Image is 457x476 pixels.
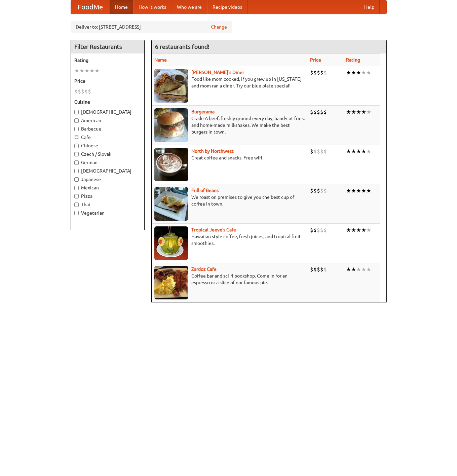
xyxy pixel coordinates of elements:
[310,226,313,234] li: $
[323,266,327,273] li: $
[313,187,317,194] li: $
[74,160,79,165] input: German
[366,266,371,273] li: ★
[154,272,305,286] p: Coffee bar and sci-fi bookshop. Come in for an espresso or a slice of our famous pie.
[154,69,188,103] img: sallys.jpg
[74,135,79,140] input: Cafe
[74,194,79,198] input: Pizza
[74,57,141,64] h5: Rating
[361,226,366,234] li: ★
[154,115,305,135] p: Grade A beef, freshly ground every day, hand-cut fries, and home-made milkshakes. We make the bes...
[74,203,79,207] input: Thai
[74,110,79,114] input: [DEMOGRAPHIC_DATA]
[154,108,188,142] img: burgerama.jpg
[356,187,361,194] li: ★
[74,169,79,173] input: [DEMOGRAPHIC_DATA]
[191,188,219,193] b: Full of Beans
[361,148,366,155] li: ★
[74,117,141,124] label: American
[317,148,320,155] li: $
[74,78,141,84] h5: Price
[154,266,188,299] img: zardoz.jpg
[89,67,94,74] li: ★
[320,266,323,273] li: $
[74,109,141,115] label: [DEMOGRAPHIC_DATA]
[310,108,313,116] li: $
[154,57,167,63] a: Name
[366,108,371,116] li: ★
[110,0,133,14] a: Home
[351,108,356,116] li: ★
[74,152,79,156] input: Czech / Slovak
[74,201,141,208] label: Thai
[346,226,351,234] li: ★
[310,266,313,273] li: $
[207,0,247,14] a: Recipe videos
[361,266,366,273] li: ★
[74,210,141,216] label: Vegetarian
[81,88,84,95] li: $
[346,69,351,76] li: ★
[323,187,327,194] li: $
[313,266,317,273] li: $
[310,69,313,76] li: $
[74,184,141,191] label: Mexican
[313,108,317,116] li: $
[361,69,366,76] li: ★
[74,159,141,166] label: German
[154,154,305,161] p: Great coffee and snacks. Free wifi.
[317,69,320,76] li: $
[346,266,351,273] li: ★
[346,148,351,155] li: ★
[154,194,305,207] p: We roast on premises to give you the best cup of coffee in town.
[320,69,323,76] li: $
[351,187,356,194] li: ★
[366,148,371,155] li: ★
[78,88,81,95] li: $
[74,67,79,74] li: ★
[323,148,327,155] li: $
[74,134,141,141] label: Cafe
[74,193,141,199] label: Pizza
[74,144,79,148] input: Chinese
[191,266,217,272] a: Zardoz Cafe
[74,118,79,123] input: American
[79,67,84,74] li: ★
[154,148,188,181] img: north.jpg
[191,148,234,154] a: North by Northwest
[191,227,236,232] a: Tropical Jeeve's Cafe
[191,109,215,114] a: Burgerama
[88,88,91,95] li: $
[356,226,361,234] li: ★
[74,125,141,132] label: Barbecue
[310,187,313,194] li: $
[71,40,144,53] h4: Filter Restaurants
[323,108,327,116] li: $
[351,266,356,273] li: ★
[366,187,371,194] li: ★
[154,233,305,247] p: Hawaiian style coffee, fresh juices, and tropical fruit smoothies.
[74,151,141,157] label: Czech / Slovak
[74,176,141,183] label: Japanese
[346,187,351,194] li: ★
[74,177,79,182] input: Japanese
[320,148,323,155] li: $
[154,76,305,89] p: Food like mom cooked, if you grew up in [US_STATE] and mom ran a diner. Try our blue plate special!
[84,88,88,95] li: $
[366,226,371,234] li: ★
[356,108,361,116] li: ★
[356,69,361,76] li: ★
[191,70,244,75] a: [PERSON_NAME]'s Diner
[133,0,172,14] a: How it works
[351,226,356,234] li: ★
[359,0,380,14] a: Help
[351,148,356,155] li: ★
[323,226,327,234] li: $
[346,108,351,116] li: ★
[172,0,207,14] a: Who we are
[154,226,188,260] img: jeeves.jpg
[317,226,320,234] li: $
